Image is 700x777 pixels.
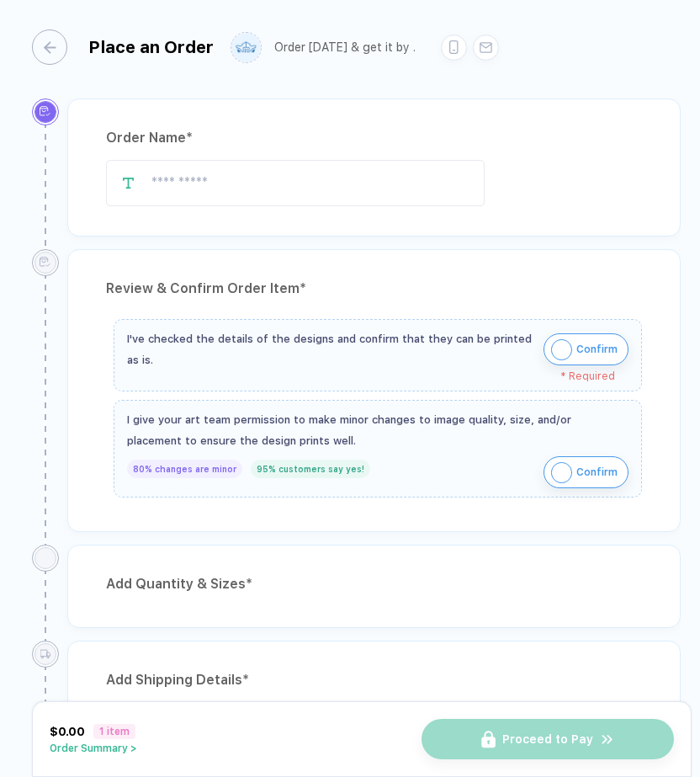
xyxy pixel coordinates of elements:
[106,667,642,694] div: Add Shipping Details
[127,409,628,451] div: I give your art team permission to make minor changes to image quality, size, and/or placement to...
[106,125,642,152] div: Order Name
[544,456,628,488] button: iconConfirm
[576,459,618,486] span: Confirm
[551,462,572,483] img: icon
[231,33,261,62] img: user profile
[127,370,615,382] div: * Required
[88,37,214,57] div: Place an Order
[106,275,642,302] div: Review & Confirm Order Item
[551,339,572,360] img: icon
[50,725,85,738] span: $0.00
[544,333,628,365] button: iconConfirm
[127,328,535,370] div: I've checked the details of the designs and confirm that they can be printed as is.
[106,571,642,598] div: Add Quantity & Sizes
[50,742,137,754] button: Order Summary >
[127,460,242,478] div: 80% changes are minor
[251,460,370,478] div: 95% customers say yes!
[576,336,618,363] span: Confirm
[274,40,416,55] div: Order [DATE] & get it by .
[93,724,135,739] span: 1 item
